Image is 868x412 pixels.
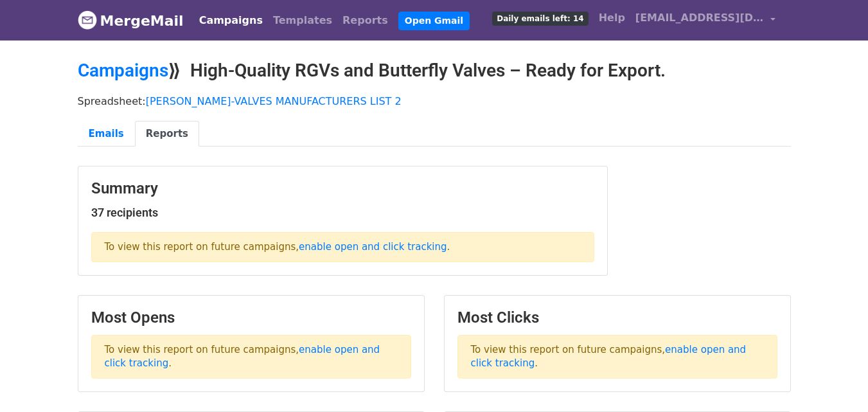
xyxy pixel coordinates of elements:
[91,309,411,327] h3: Most Opens
[492,12,588,26] span: Daily emails left: 14
[268,8,337,33] a: Templates
[635,10,764,26] span: [EMAIL_ADDRESS][DOMAIN_NAME]
[194,8,268,33] a: Campaigns
[630,5,781,35] a: [EMAIL_ADDRESS][DOMAIN_NAME]
[78,121,135,147] a: Emails
[78,60,168,81] a: Campaigns
[299,241,447,253] a: enable open and click tracking
[78,10,97,30] img: MergeMail logo
[78,60,791,82] h2: ⟫ High-Quality RGVs and Butterfly Valves – Ready for Export.
[78,94,791,108] p: Spreadsheet:
[91,335,411,379] p: To view this report on future campaigns, .
[146,95,402,107] a: [PERSON_NAME]-VALVES MANUFACTURERS LIST 2
[457,309,777,327] h3: Most Clicks
[337,8,393,33] a: Reports
[594,5,630,31] a: Help
[91,232,594,262] p: To view this report on future campaigns, .
[487,5,593,31] a: Daily emails left: 14
[457,335,777,379] p: To view this report on future campaigns, .
[91,206,594,220] h5: 37 recipients
[78,7,184,34] a: MergeMail
[135,121,199,147] a: Reports
[398,12,470,30] a: Open Gmail
[91,179,594,198] h3: Summary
